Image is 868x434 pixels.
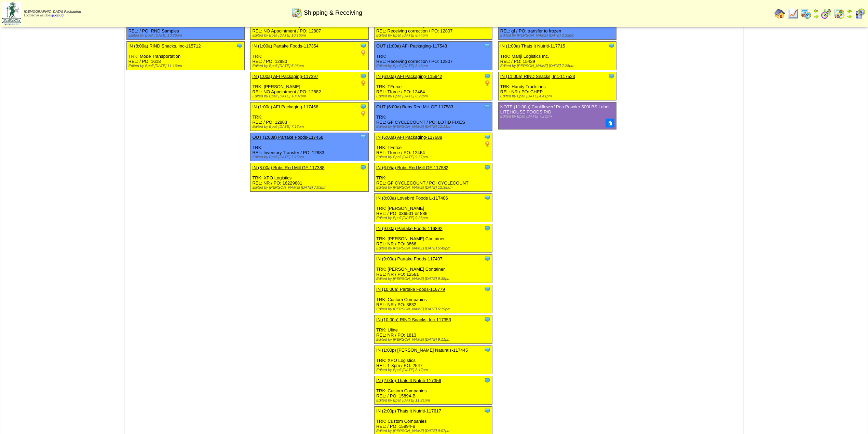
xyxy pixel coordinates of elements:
a: IN (8:00a) Lovebird Foods L-117406 [376,195,448,201]
img: home.gif [774,8,785,19]
div: Edited by [PERSON_NAME] [DATE] 6:19pm [376,307,492,311]
a: IN (1:00a) Thats It Nutriti-117715 [500,43,565,49]
img: calendarcustomer.gif [854,8,865,19]
img: zoroco-logo-small.webp [2,2,21,25]
img: calendarblend.gif [821,8,832,19]
a: IN (1:00p) [PERSON_NAME] Naturals-117445 [376,348,468,353]
div: Edited by [PERSON_NAME] [DATE] 9:07pm [376,429,492,433]
a: IN (11:00a) RIND Snacks, Inc-117523 [500,74,575,79]
div: Edited by Bpali [DATE] 8:44pm [376,33,492,38]
div: TRK: Handy Trucklines REL: NR / PO: CHEP [498,72,616,100]
div: TRK: [PERSON_NAME] REL: NO Appointment / PO: 12882 [250,72,368,100]
img: PO [484,80,491,86]
div: Edited by [PERSON_NAME] [DATE] 7:03pm [252,186,368,190]
div: TRK: XPO Logistics REL: 1-3pm / PO: 2547 [375,346,492,374]
img: Tooltip [360,42,367,49]
div: TRK: [PERSON_NAME] Container REL: NR / PO: 12561 [375,255,492,283]
img: Tooltip [608,42,615,49]
div: TRK: Custom Companies REL: NR / PO: 3832 [375,285,492,313]
div: TRK: REL: GF CYCLECOUNT / PO: CYCLECOUNT [375,163,492,192]
div: Edited by Bpali [DATE] 7:23pm [500,114,612,119]
div: TRK: Custom Companies REL: / PO: 15894-B [375,376,492,405]
img: Tooltip [484,42,491,49]
a: IN (8:00a) RIND Snacks, Inc-115712 [128,43,201,49]
img: Tooltip [484,194,491,201]
div: Edited by Bpali [DATE] 11:16pm [128,64,244,68]
a: NOTE (11:00a) Cauliflower/ Pea Powder 500LBS Label LITEHOUSE FOODS R/D [500,104,609,114]
img: Tooltip [484,225,491,232]
div: TRK: TForce REL: Tforce / PO: 12464 [375,72,492,100]
a: IN (8:00a) Bobs Red Mill GF-117388 [252,165,324,170]
img: Tooltip [360,73,367,80]
div: Edited by Bpali [DATE] 5:26pm [252,64,368,68]
div: Edited by [PERSON_NAME] [DATE] 2:32pm [500,33,616,38]
img: PO [360,49,367,56]
div: Edited by Bpali [DATE] 8:28pm [376,94,492,98]
div: TRK: XPO Logistics REL: NR / PO: 16229681 [250,163,368,192]
div: Edited by [PERSON_NAME] [DATE] 9:11pm [376,338,492,342]
div: Edited by Bpali [DATE] 10:16pm [252,33,368,38]
a: IN (6:00a) AFI Packaging-117688 [376,135,442,140]
img: arrowleft.gif [813,8,819,14]
div: TRK: REL: / PO: 12883 [250,103,368,131]
img: Tooltip [484,286,491,293]
span: [DEMOGRAPHIC_DATA] Packaging [24,10,81,14]
div: Edited by [PERSON_NAME] [DATE] 7:28pm [500,64,616,68]
img: arrowright.gif [847,14,852,19]
img: Tooltip [484,255,491,262]
img: arrowright.gif [813,14,819,19]
div: TRK: TForce REL: Tforce / PO: 12464 [375,133,492,161]
div: Edited by Bpali [DATE] 7:15pm [252,155,368,159]
img: Tooltip [484,164,491,171]
img: calendarinout.gif [291,7,302,18]
img: Tooltip [360,134,367,140]
div: Edited by [PERSON_NAME] [DATE] 5:49pm [376,246,492,250]
div: TRK: Mode Transportation REL: / PO: 1618 [126,42,244,70]
a: IN (1:00a) AFI Packaging-117456 [252,104,318,109]
div: Edited by [PERSON_NAME] [DATE] 12:11am [376,125,492,129]
img: arrowleft.gif [847,8,852,14]
img: Tooltip [484,377,491,384]
div: Edited by [PERSON_NAME] [DATE] 9:38pm [376,277,492,281]
img: Tooltip [484,73,491,80]
img: Tooltip [360,164,367,171]
div: Edited by Bpali [DATE] 7:13pm [252,125,368,129]
img: line_graph.gif [787,8,798,19]
a: OUT (6:00a) Bobs Red Mill GF-117583 [376,104,453,109]
a: IN (9:00a) Partake Foods-116892 [376,226,443,231]
a: (logout) [52,14,64,17]
a: OUT (1:00a) AFI Packaging-117543 [376,43,447,49]
button: Delete Note [606,119,614,127]
span: Logged in as Bpali [24,10,81,17]
div: Edited by Bpali [DATE] 9:38pm [376,216,492,220]
img: Tooltip [608,73,615,80]
img: calendarprod.gif [800,8,811,19]
a: IN (10:00a) Partake Foods-116779 [376,287,445,292]
a: IN (6:05a) Bobs Red Mill GF-117582 [376,165,448,170]
img: PO [484,140,491,147]
div: TRK: REL: / PO: 12880 [250,42,368,70]
img: Tooltip [236,42,243,49]
a: OUT (1:00a) Partake Foods-117458 [252,135,323,140]
div: Edited by Bpali [DATE] 10:07pm [252,94,368,98]
span: Shipping & Receiving [304,9,362,16]
a: IN (6:00a) AFI Packaging-115642 [376,74,442,79]
div: TRK: REL: Receiving correction / PO: 12807 [375,42,492,70]
div: Edited by Bpali [DATE] 8:48pm [376,64,492,68]
a: IN (2:00p) Thats It Nutriti-117617 [376,408,441,413]
img: Tooltip [484,407,491,414]
a: IN (1:00a) Partake Foods-117354 [252,43,318,49]
img: calendarinout.gif [834,8,845,19]
a: IN (9:00a) Partake Foods-117407 [376,256,443,261]
a: IN (10:00a) RIND Snacks, Inc-117353 [376,317,451,322]
div: Edited by [PERSON_NAME] [DATE] 12:38am [376,186,492,190]
div: TRK: Uline REL: NR / PO: 1813 [375,315,492,344]
img: PO [360,110,367,117]
img: Tooltip [360,103,367,110]
img: Tooltip [484,316,491,323]
img: PO [360,80,367,86]
div: Edited by Bpali [DATE] 10:26pm [128,33,244,38]
img: Tooltip [484,103,491,110]
div: Edited by Bpali [DATE] 9:57pm [376,155,492,159]
div: Edited by Bpali [DATE] 11:21pm [376,398,492,403]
